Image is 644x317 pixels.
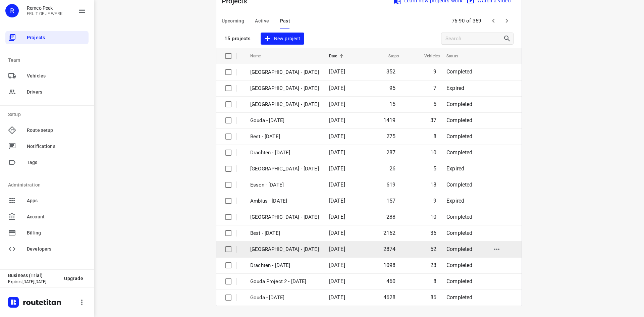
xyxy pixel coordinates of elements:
[449,14,484,28] span: 76-90 of 359
[430,294,436,301] span: 86
[5,210,89,223] div: Account
[329,165,345,172] span: [DATE]
[5,226,89,240] div: Billing
[386,198,396,204] span: 157
[250,229,319,237] p: Best - Monday
[250,262,319,269] p: Drachten - Monday
[8,57,89,64] p: Team
[5,194,89,207] div: Apps
[250,165,319,173] p: Gemeente Rotterdam - Monday
[27,127,86,134] span: Route setup
[386,149,396,156] span: 287
[59,272,89,284] button: Upgrade
[5,69,89,83] div: Vehicles
[8,111,89,118] p: Setup
[446,85,464,91] span: Expired
[446,165,464,172] span: Expired
[430,149,436,156] span: 10
[27,89,86,96] span: Drivers
[446,246,473,252] span: Completed
[329,52,346,60] span: Date
[433,85,436,91] span: 7
[433,165,436,172] span: 5
[329,117,345,123] span: [DATE]
[433,133,436,140] span: 8
[446,262,473,268] span: Completed
[8,181,89,189] p: Administration
[27,5,63,11] p: Remco Peek
[446,52,467,60] span: Status
[500,14,514,28] span: Next Page
[250,133,319,141] p: Best - Tuesday
[446,214,473,220] span: Completed
[430,262,436,268] span: 23
[250,246,319,253] p: Zwolle - Monday
[383,246,396,252] span: 2874
[27,229,86,236] span: Billing
[27,246,86,253] span: Developers
[383,294,396,301] span: 4628
[27,159,86,166] span: Tags
[433,68,436,75] span: 9
[446,181,473,188] span: Completed
[5,4,19,17] div: R
[329,133,345,140] span: [DATE]
[446,117,473,123] span: Completed
[5,31,89,44] div: Projects
[329,149,345,156] span: [DATE]
[430,117,436,123] span: 37
[250,278,319,285] p: Gouda Project 2 - Monday
[222,17,244,25] span: Upcoming
[430,181,436,188] span: 18
[329,198,345,204] span: [DATE]
[383,230,396,236] span: 2162
[27,213,86,220] span: Account
[383,117,396,123] span: 1419
[250,213,319,221] p: Antwerpen - Monday
[386,133,396,140] span: 275
[5,242,89,256] div: Developers
[250,294,319,302] p: Gouda - Monday
[250,149,319,157] p: Drachten - Tuesday
[5,85,89,99] div: Drivers
[27,72,86,80] span: Vehicles
[27,197,86,204] span: Apps
[280,17,290,25] span: Past
[446,133,473,140] span: Completed
[250,85,319,92] p: Gemeente Rotterdam - Tuesday
[250,101,319,108] p: Antwerpen - Tuesday
[250,197,319,205] p: Ambius - Monday
[224,36,251,42] p: 15 projects
[329,101,345,107] span: [DATE]
[329,262,345,268] span: [DATE]
[27,143,86,150] span: Notifications
[446,294,473,301] span: Completed
[250,181,319,189] p: Essen - Monday
[329,294,345,301] span: [DATE]
[64,276,83,281] span: Upgrade
[446,230,473,236] span: Completed
[389,101,395,107] span: 15
[446,101,473,107] span: Completed
[5,156,89,169] div: Tags
[446,198,464,204] span: Expired
[329,85,345,91] span: [DATE]
[261,33,304,45] button: New project
[27,34,86,41] span: Projects
[250,117,319,124] p: Gouda - Tuesday
[329,246,345,252] span: [DATE]
[329,68,345,75] span: [DATE]
[250,68,319,76] p: Zwolle - Tuesday
[446,68,473,75] span: Completed
[389,165,395,172] span: 26
[265,35,300,43] span: New project
[430,230,436,236] span: 36
[386,68,396,75] span: 352
[5,140,89,153] div: Notifications
[430,246,436,252] span: 52
[446,149,473,156] span: Completed
[329,214,345,220] span: [DATE]
[8,273,59,278] p: Business (Trial)
[445,34,503,44] input: Search projects
[487,14,500,28] span: Previous Page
